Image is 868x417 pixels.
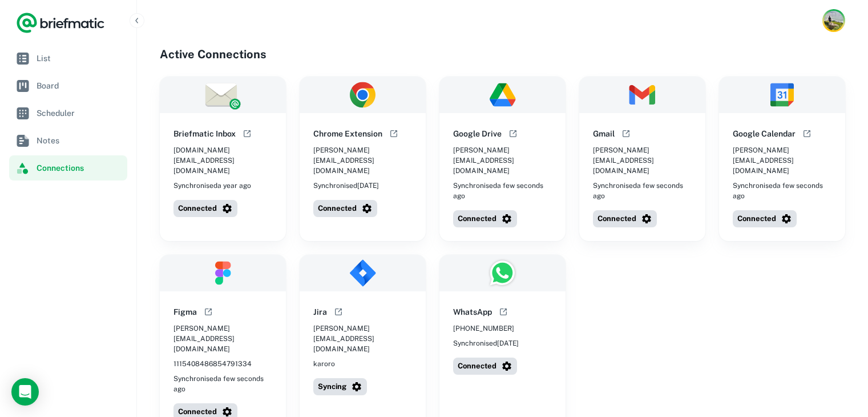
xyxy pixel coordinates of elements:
span: [PERSON_NAME][EMAIL_ADDRESS][DOMAIN_NAME] [313,323,412,354]
span: Board [37,79,123,92]
span: [PERSON_NAME][EMAIL_ADDRESS][DOMAIN_NAME] [313,145,412,176]
span: Notes [37,134,123,147]
span: Synchronised a few seconds ago [593,181,692,201]
h6: Figma [173,306,197,318]
img: Briefmatic Inbox [160,77,286,113]
img: Gmail [579,77,705,113]
h6: Google Drive [453,127,502,140]
span: Synchronised a year ago [173,181,251,191]
img: Google Calendar [719,77,845,113]
h4: Active Connections [160,46,845,63]
div: Load Chat [11,378,39,406]
h6: Briefmatic Inbox [173,127,236,140]
img: Karl Chaffey [824,11,843,30]
span: [PERSON_NAME][EMAIL_ADDRESS][DOMAIN_NAME] [593,145,692,176]
h6: Jira [313,306,327,318]
button: Open help documentation [619,127,633,141]
button: Connected [453,210,517,227]
h6: WhatsApp [453,306,492,318]
button: Connected [313,200,377,217]
span: [PERSON_NAME][EMAIL_ADDRESS][DOMAIN_NAME] [733,145,831,176]
img: Figma [160,255,286,291]
h6: Google Calendar [733,127,796,140]
span: Synchronised [DATE] [453,338,519,348]
button: Open help documentation [332,305,345,319]
span: 1115408486854791334 [173,359,252,369]
span: Synchronised [DATE] [313,181,379,191]
a: Notes [9,128,127,153]
a: Scheduler [9,101,127,126]
a: Logo [16,11,105,34]
img: WhatsApp [439,255,566,291]
span: Synchronised a few seconds ago [173,374,272,394]
h6: Gmail [593,127,615,140]
button: Open help documentation [387,127,401,141]
span: karoro [313,359,335,369]
span: [PERSON_NAME][EMAIL_ADDRESS][DOMAIN_NAME] [453,145,552,176]
button: Open help documentation [240,127,254,141]
img: Google Drive [439,77,566,113]
button: Connected [593,210,657,227]
span: Synchronised a few seconds ago [453,181,552,201]
button: Open help documentation [800,127,814,141]
button: Connected [453,358,517,375]
a: Connections [9,155,127,181]
span: [PHONE_NUMBER] [453,323,514,334]
img: Jira [300,255,426,291]
span: Scheduler [37,107,123,119]
span: List [37,52,123,65]
a: List [9,46,127,71]
button: Open help documentation [506,127,520,141]
span: Synchronised a few seconds ago [733,181,831,201]
img: Chrome Extension [300,77,426,113]
button: Syncing [313,378,367,395]
span: Connections [37,162,123,174]
button: Connected [733,210,797,227]
button: Connected [173,200,237,217]
h6: Chrome Extension [313,127,382,140]
button: Open help documentation [201,305,215,319]
button: Open help documentation [496,305,510,319]
span: [DOMAIN_NAME][EMAIL_ADDRESS][DOMAIN_NAME] [173,145,272,176]
span: [PERSON_NAME][EMAIL_ADDRESS][DOMAIN_NAME] [173,323,272,354]
button: Account button [822,9,845,32]
a: Board [9,73,127,98]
